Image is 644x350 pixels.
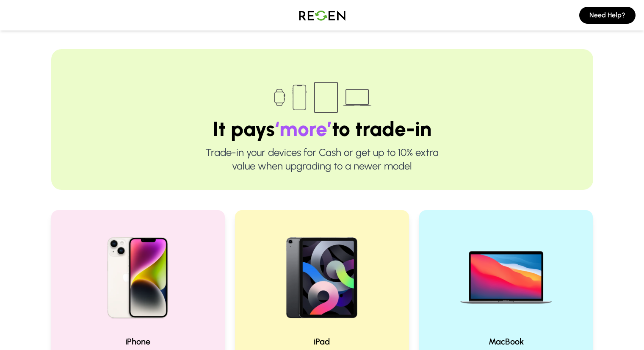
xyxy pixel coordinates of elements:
img: MacBook [452,220,560,329]
h2: iPad [245,336,399,347]
button: Need Help? [579,7,636,24]
p: Trade-in your devices for Cash or get up to 10% extra value when upgrading to a newer model [78,146,566,173]
img: iPhone [84,220,192,329]
span: ‘more’ [275,117,332,141]
img: Trade-in devices [269,76,375,119]
h2: iPhone [61,336,215,347]
img: iPad [268,220,376,329]
h2: MacBook [429,336,583,347]
img: Logo [293,3,352,27]
h1: It pays to trade-in [78,119,566,139]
